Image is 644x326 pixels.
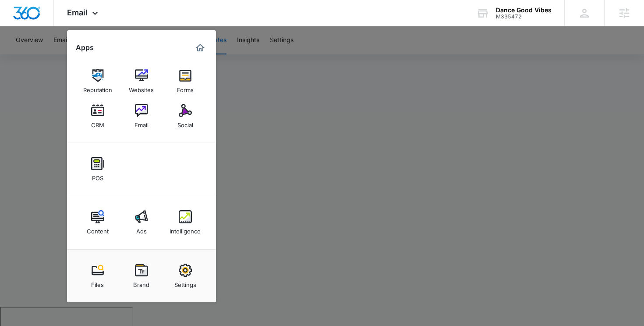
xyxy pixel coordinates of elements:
[170,223,201,235] div: Intelligence
[83,82,112,93] div: Reputation
[125,259,158,293] a: Brand
[81,259,114,293] a: Files
[177,117,193,129] div: Social
[125,64,158,98] a: Websites
[81,64,114,98] a: Reputation
[496,14,552,20] div: account id
[496,7,552,14] div: account name
[193,41,207,55] a: Marketing 360® Dashboard
[169,206,202,239] a: Intelligence
[125,100,158,133] a: Email
[92,170,103,182] div: POS
[81,153,114,186] a: POS
[81,206,114,239] a: Content
[169,100,202,133] a: Social
[169,259,202,293] a: Settings
[87,223,109,235] div: Content
[91,117,104,129] div: CRM
[134,117,149,129] div: Email
[174,277,196,288] div: Settings
[125,206,158,239] a: Ads
[177,82,194,93] div: Forms
[169,64,202,98] a: Forms
[136,223,147,235] div: Ads
[81,100,114,133] a: CRM
[76,43,94,52] h2: Apps
[133,277,149,288] div: Brand
[67,8,88,17] span: Email
[91,277,104,288] div: Files
[129,82,154,93] div: Websites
